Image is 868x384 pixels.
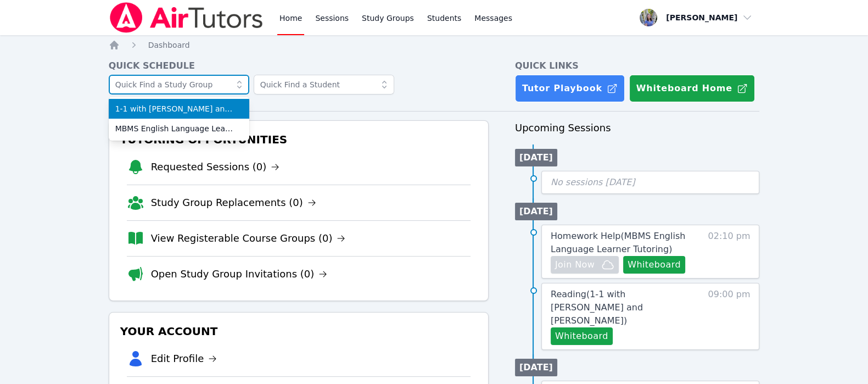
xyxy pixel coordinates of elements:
[551,327,613,345] button: Whiteboard
[109,75,249,94] input: Quick Find a Study Group
[118,321,479,341] h3: Your Account
[474,13,512,24] span: Messages
[515,75,625,102] a: Tutor Playbook
[551,231,685,254] span: Homework Help ( MBMS English Language Learner Tutoring )
[515,149,557,166] li: [DATE]
[151,231,346,246] a: View Registerable Course Groups (0)
[515,203,557,220] li: [DATE]
[109,2,264,33] img: Air Tutors
[115,123,243,134] span: MBMS English Language Learner Tutoring
[555,258,595,271] span: Join Now
[623,256,685,274] button: Whiteboard
[151,159,280,175] a: Requested Sessions (0)
[551,256,619,274] button: Join Now
[515,59,760,73] h4: Quick Links
[708,230,750,274] span: 02:10 pm
[254,75,394,94] input: Quick Find a Student
[551,177,635,187] span: No sessions [DATE]
[629,75,755,102] button: Whiteboard Home
[151,266,328,282] a: Open Study Group Invitations (0)
[118,130,479,149] h3: Tutoring Opportunities
[551,230,701,256] a: Homework Help(MBMS English Language Learner Tutoring)
[515,120,760,136] h3: Upcoming Sessions
[109,59,489,73] h4: Quick Schedule
[551,289,643,326] span: Reading ( 1-1 with [PERSON_NAME] and [PERSON_NAME] )
[109,40,760,51] nav: Breadcrumb
[515,359,557,376] li: [DATE]
[708,288,750,345] span: 09:00 pm
[148,40,190,51] a: Dashboard
[148,41,190,49] span: Dashboard
[151,351,217,366] a: Edit Profile
[115,103,243,114] span: 1-1 with [PERSON_NAME] and [PERSON_NAME]
[551,288,701,327] a: Reading(1-1 with [PERSON_NAME] and [PERSON_NAME])
[151,195,316,210] a: Study Group Replacements (0)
